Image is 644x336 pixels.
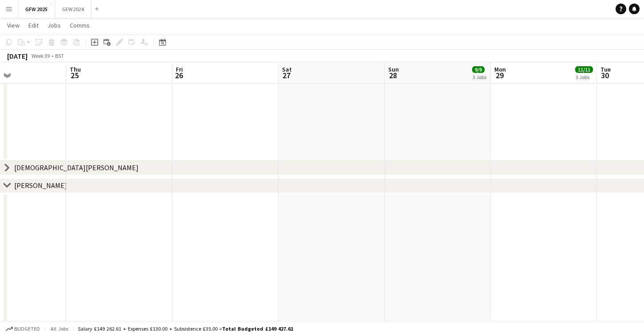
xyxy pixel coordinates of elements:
[282,65,292,73] span: Sat
[70,21,90,29] span: Comms
[576,74,592,80] div: 3 Jobs
[14,163,139,172] div: [DEMOGRAPHIC_DATA][PERSON_NAME]
[44,20,64,31] a: Jobs
[222,325,293,332] span: Total Budgeted £149 427.61
[55,52,64,59] div: BST
[18,0,55,18] button: GFW 2025
[494,65,506,73] span: Mon
[175,70,183,80] span: 26
[387,70,399,80] span: 28
[176,65,183,73] span: Fri
[575,66,593,73] span: 11/11
[49,325,70,332] span: All jobs
[7,21,20,29] span: View
[4,20,23,31] a: View
[14,181,67,190] div: [PERSON_NAME]
[48,21,61,29] span: Jobs
[7,52,28,60] div: [DATE]
[473,74,486,80] div: 3 Jobs
[25,20,42,31] a: Edit
[472,66,485,73] span: 9/9
[28,21,39,29] span: Edit
[14,326,40,332] span: Budgeted
[66,20,93,31] a: Comms
[68,70,81,80] span: 25
[29,52,52,59] span: Week 39
[600,65,611,73] span: Tue
[599,70,611,80] span: 30
[78,325,293,332] div: Salary £149 262.61 + Expenses £130.00 + Subsistence £35.00 =
[493,70,506,80] span: 29
[281,70,292,80] span: 27
[388,65,399,73] span: Sun
[55,0,91,18] button: GFW 2024
[70,65,81,73] span: Thu
[4,324,41,334] button: Budgeted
